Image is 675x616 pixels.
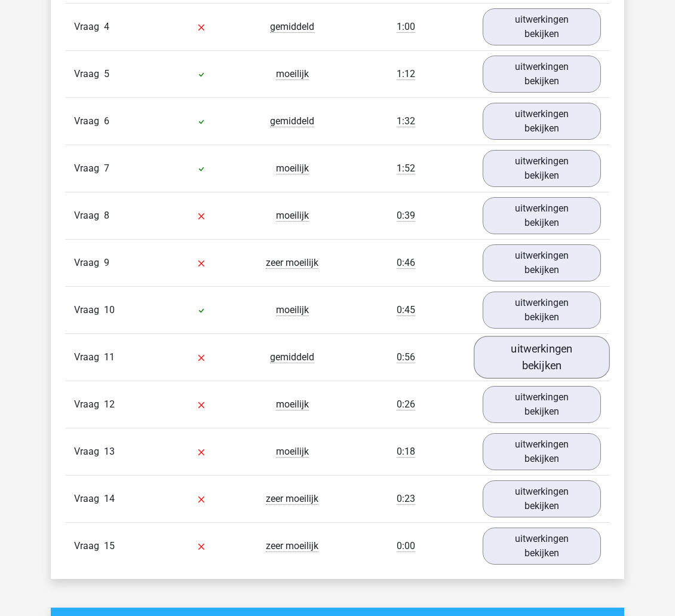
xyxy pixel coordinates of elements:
span: 0:00 [397,540,415,552]
span: 0:23 [397,493,415,505]
span: 1:52 [397,163,415,174]
a: uitwerkingen bekijken [483,528,601,565]
a: uitwerkingen bekijken [483,433,601,470]
span: 15 [104,540,115,551]
a: uitwerkingen bekijken [483,244,601,281]
span: moeilijk [276,399,309,410]
span: Vraag [74,445,104,459]
span: gemiddeld [270,21,314,33]
span: 9 [104,257,109,268]
a: uitwerkingen bekijken [483,56,601,93]
span: 1:00 [397,21,415,33]
span: gemiddeld [270,115,314,127]
span: Vraag [74,350,104,364]
span: zeer moeilijk [266,493,318,505]
a: uitwerkingen bekijken [483,8,601,45]
span: 0:18 [397,446,415,458]
span: 5 [104,68,109,79]
span: zeer moeilijk [266,257,318,269]
a: uitwerkingen bekijken [483,197,601,234]
span: moeilijk [276,210,309,222]
span: Vraag [74,256,104,270]
span: 12 [104,399,115,410]
span: Vraag [74,539,104,553]
span: zeer moeilijk [266,540,318,552]
span: Vraag [74,67,104,81]
span: Vraag [74,397,104,412]
span: 1:12 [397,68,415,80]
span: 7 [104,163,109,174]
span: 6 [104,115,109,127]
span: moeilijk [276,163,309,174]
span: 0:39 [397,210,415,222]
span: 13 [104,446,115,457]
span: 1:32 [397,115,415,127]
a: uitwerkingen bekijken [483,480,601,517]
span: 0:56 [397,351,415,363]
span: moeilijk [276,304,309,316]
span: Vraag [74,161,104,176]
span: Vraag [74,492,104,506]
span: 0:45 [397,304,415,316]
span: moeilijk [276,68,309,80]
span: moeilijk [276,446,309,458]
span: 14 [104,493,115,504]
span: gemiddeld [270,351,314,363]
span: 8 [104,210,109,221]
span: 11 [104,351,115,363]
a: uitwerkingen bekijken [474,336,610,378]
span: 4 [104,21,109,32]
span: 0:26 [397,399,415,410]
span: 0:46 [397,257,415,269]
a: uitwerkingen bekijken [483,386,601,423]
span: Vraag [74,209,104,223]
a: uitwerkingen bekijken [483,292,601,329]
span: Vraag [74,114,104,128]
a: uitwerkingen bekijken [483,103,601,140]
span: Vraag [74,303,104,317]
a: uitwerkingen bekijken [483,150,601,187]
span: Vraag [74,20,104,34]
span: 10 [104,304,115,315]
